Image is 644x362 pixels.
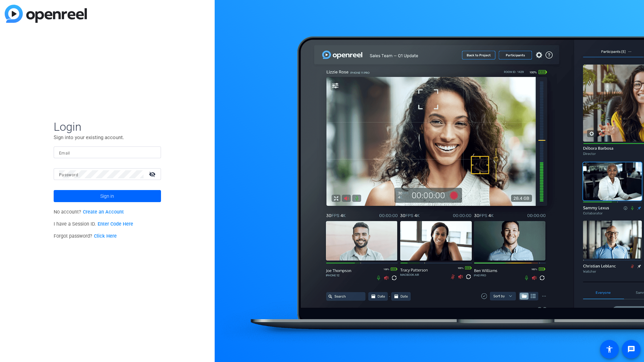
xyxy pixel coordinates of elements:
mat-icon: accessibility [605,345,613,353]
mat-label: Password [59,173,78,177]
p: Sign into your existing account. [54,134,161,141]
span: I have a Session ID. [54,221,133,227]
span: Forgot password? [54,233,117,239]
a: Enter Code Here [98,221,133,227]
span: Login [54,120,161,134]
a: Create an Account [83,209,124,215]
span: Sign in [100,188,114,204]
img: blue-gradient.svg [5,5,87,23]
mat-icon: message [627,345,635,353]
mat-label: Email [59,151,70,156]
span: No account? [54,209,124,215]
mat-icon: visibility_off [145,169,161,179]
button: Sign in [54,190,161,202]
input: Enter Email Address [59,148,156,157]
a: Click Here [94,233,117,239]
